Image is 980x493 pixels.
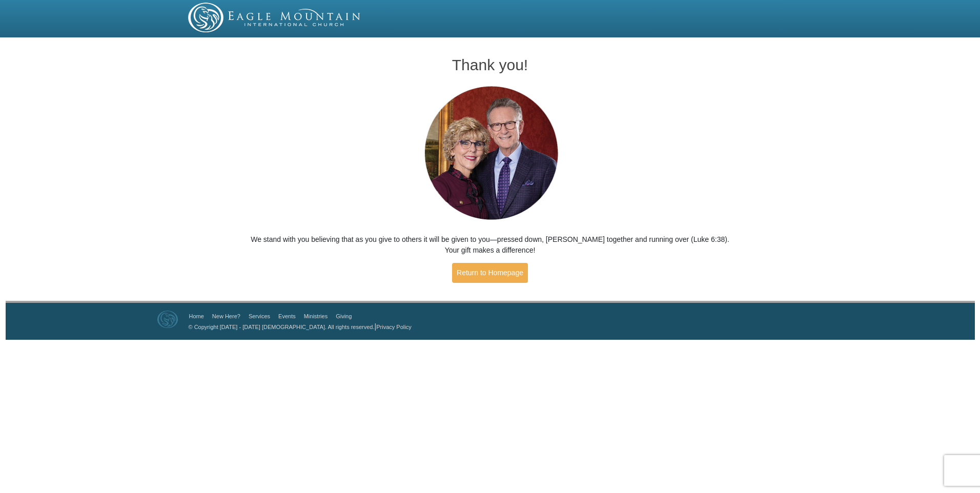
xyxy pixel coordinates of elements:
[189,313,204,319] a: Home
[157,311,178,328] img: Eagle Mountain International Church
[415,83,566,224] img: Pastors George and Terri Pearsons
[189,324,375,330] a: © Copyright [DATE] - [DATE] [DEMOGRAPHIC_DATA]. All rights reserved.
[278,313,296,319] a: Events
[304,313,328,319] a: Ministries
[452,263,528,283] a: Return to Homepage
[188,3,361,32] img: EMIC
[251,234,730,256] p: We stand with you believing that as you give to others it will be given to you—pressed down, [PER...
[212,313,240,319] a: New Here?
[185,321,412,332] p: |
[376,324,411,330] a: Privacy Policy
[251,56,730,73] h1: Thank you!
[249,313,270,319] a: Services
[336,313,352,319] a: Giving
